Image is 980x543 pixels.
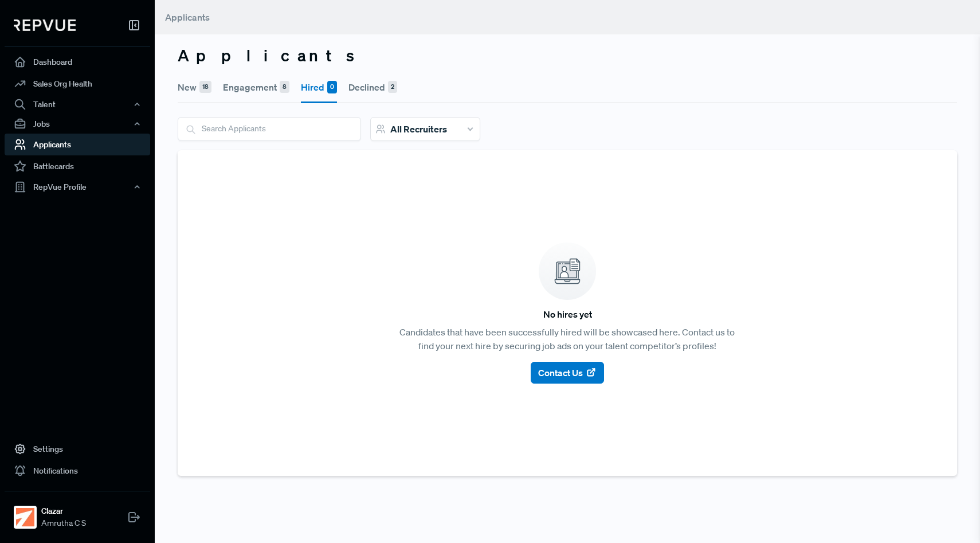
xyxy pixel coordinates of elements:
h6: No hires yet [543,309,592,320]
button: New18 [178,71,211,103]
a: ClazarClazarAmrutha C S [5,491,150,534]
button: RepVue Profile [5,177,150,197]
button: Engagement8 [223,71,289,103]
a: Sales Org Health [5,73,150,95]
img: Clazar [16,508,34,526]
span: Amrutha C S [41,517,86,529]
h3: Applicants [178,46,957,65]
button: Declined2 [348,71,397,103]
a: Settings [5,438,150,460]
a: Applicants [5,134,150,155]
span: All Recruiters [390,123,447,135]
span: Contact Us [538,366,583,380]
div: 8 [280,81,289,93]
input: Search Applicants [178,118,360,140]
a: Dashboard [5,51,150,73]
img: RepVue [14,19,76,31]
button: Contact Us [531,362,604,384]
span: Applicants [165,11,210,23]
a: Battlecards [5,155,150,177]
p: Candidates that have been successfully hired will be showcased here. Contact us to find your next... [398,325,736,353]
strong: Clazar [41,505,86,517]
div: 18 [199,81,211,93]
div: 0 [327,81,337,93]
div: 2 [388,81,397,93]
button: Talent [5,95,150,114]
button: Hired0 [301,71,337,103]
button: Jobs [5,114,150,134]
a: Notifications [5,460,150,482]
